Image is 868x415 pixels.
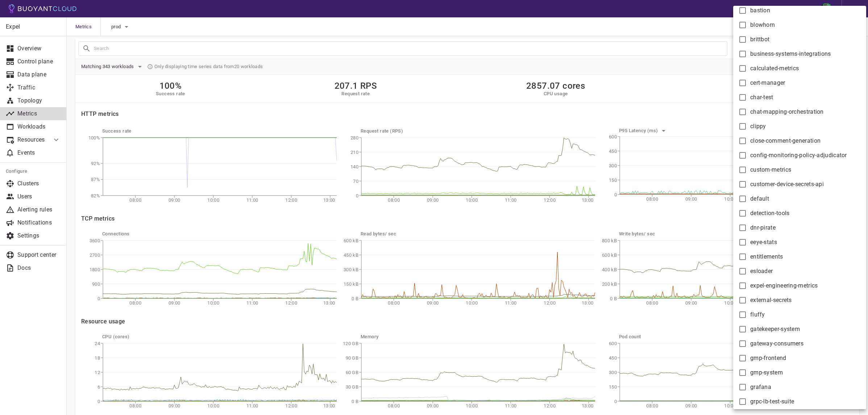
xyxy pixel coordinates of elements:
[750,210,790,217] span: detection-tools
[750,282,818,289] span: expel-engineering-metrics
[750,166,791,173] span: custom-metrics
[750,94,773,101] span: char-test
[750,50,831,58] span: business-systems-integrations
[750,65,799,72] span: calculated-metrics
[750,181,824,188] span: customer-device-secrets-api
[750,36,769,43] span: brittbot
[750,268,773,275] span: esloader
[750,398,794,405] span: grpc-lb-test-suite
[750,7,770,14] span: bastion
[750,224,776,231] span: dnr-pirate
[750,311,765,318] span: fluffy
[750,137,821,144] span: close-comment-generation
[750,79,785,87] span: cert-manager
[750,21,775,29] span: blowhorn
[750,369,783,376] span: gmp-system
[750,297,792,304] span: external-secrets
[750,383,771,391] span: grafana
[750,355,786,362] span: gmp-frontend
[750,123,766,130] span: clippy
[750,340,803,347] span: gateway-consumers
[750,326,800,333] span: gatekeeper-system
[750,108,824,116] span: chat-mapping-orchestration
[750,239,777,246] span: eeye-stats
[750,195,769,202] span: default
[750,253,783,260] span: entitlements
[750,152,847,159] span: config-monitoring-policy-adjudicator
